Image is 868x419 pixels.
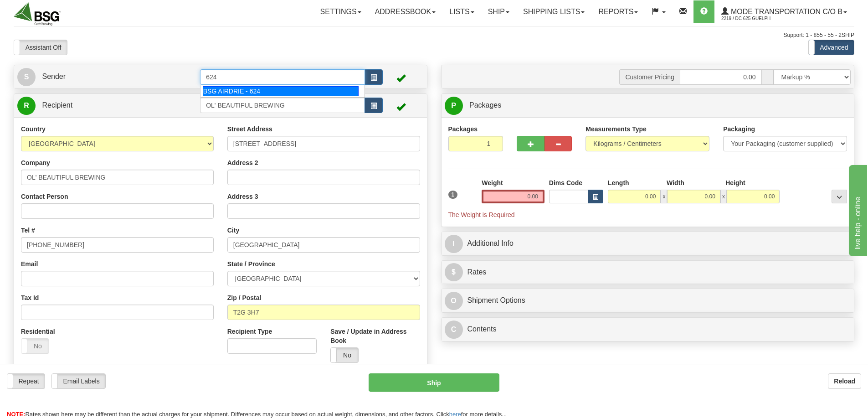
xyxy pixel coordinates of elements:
label: Weight [482,178,503,187]
b: Reload [834,378,855,385]
a: Lists [442,0,481,23]
label: Country [21,124,46,134]
a: S Sender [17,67,200,86]
label: Address 3 [227,192,258,201]
label: Packages [448,124,478,134]
label: Contact Person [21,192,68,201]
span: 1 [448,191,458,199]
a: Reports [591,0,645,23]
label: Width [667,178,684,187]
span: 2219 / DC 625 Guelph [721,14,790,23]
label: Repeat [7,374,45,388]
button: Reload [828,373,861,389]
a: Shipping lists [516,0,591,23]
span: Mode Transportation c/o B [729,8,842,16]
input: Enter a location [227,136,420,151]
label: City [227,226,239,235]
span: P [445,97,463,115]
a: $Rates [445,263,851,282]
input: Sender Id [200,69,365,85]
span: Sender [42,72,66,80]
label: Residential [21,327,55,336]
a: Addressbook [368,0,443,23]
label: State / Province [227,259,275,269]
label: Company [21,158,50,167]
span: Recipient [42,101,72,109]
button: Ship [369,373,499,392]
a: Ship [481,0,516,23]
input: Recipient Id [200,98,365,113]
span: R [17,97,36,115]
span: S [17,68,36,86]
img: logo2219.jpg [14,2,61,26]
div: Support: 1 - 855 - 55 - 2SHIP [14,31,854,39]
div: BSG AIRDRIE - 624 [203,86,359,96]
a: Mode Transportation c/o B 2219 / DC 625 Guelph [714,0,854,23]
span: x [720,190,727,203]
div: ... [832,190,847,203]
label: Street Address [227,124,272,134]
span: NOTE: [7,411,25,418]
span: I [445,235,463,253]
iframe: chat widget [847,163,867,256]
label: Height [725,178,745,187]
label: Zip / Postal [227,293,262,302]
label: Measurements Type [586,124,647,134]
label: Email Labels [52,374,105,388]
label: Advanced [809,40,854,55]
span: x [661,190,667,203]
span: The Weight is Required [448,211,515,218]
label: Recipient Type [227,327,272,336]
div: live help - online [7,5,84,16]
label: Email [21,259,38,269]
a: IAdditional Info [445,234,851,253]
span: C [445,321,463,339]
a: Settings [313,0,368,23]
label: Tel # [21,226,35,235]
label: Assistant Off [14,40,67,55]
label: Save / Update in Address Book [330,327,420,345]
a: CContents [445,320,851,339]
span: O [445,292,463,310]
span: $ [445,263,463,281]
label: Packaging [723,124,755,134]
label: Address 2 [227,158,258,167]
a: P Packages [445,96,851,115]
label: Tax Id [21,293,39,302]
label: No [331,348,358,362]
span: Packages [469,101,501,109]
a: here [449,411,461,418]
label: Length [608,178,629,187]
a: R Recipient [17,96,180,115]
label: No [21,339,49,353]
label: Dims Code [549,178,582,187]
a: OShipment Options [445,291,851,310]
span: Customer Pricing [619,69,679,85]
